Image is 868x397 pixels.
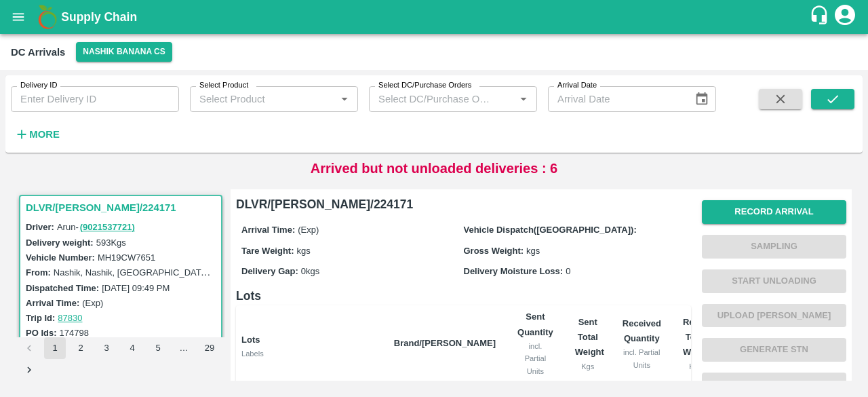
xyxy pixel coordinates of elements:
[61,10,137,24] b: Supply Chain
[236,195,691,214] h6: DLVR/[PERSON_NAME]/224171
[54,267,402,278] label: Nashik, Nashik, [GEOGRAPHIC_DATA], [GEOGRAPHIC_DATA], [GEOGRAPHIC_DATA]
[11,43,65,61] div: DC Arrivals
[301,266,319,276] span: 0 kgs
[515,90,532,108] button: Open
[34,3,61,31] img: logo
[26,267,51,278] label: From:
[557,80,597,91] label: Arrival Date
[16,337,225,381] nav: pagination navigation
[61,7,809,26] a: Supply Chain
[60,328,89,338] label: 174798
[526,246,540,256] span: kgs
[575,317,604,358] b: Sent Total Weight
[833,3,857,31] div: account of current user
[98,252,155,263] label: MH19CW7651
[336,90,353,108] button: Open
[76,42,172,62] button: Select DC
[298,225,319,235] span: (Exp)
[464,266,564,276] label: Delivery Moisture Loss:
[121,337,143,359] button: Go to page 4
[70,337,92,359] button: Go to page 2
[26,313,55,323] label: Trip Id:
[297,246,311,256] span: kgs
[809,5,833,29] div: customer-support
[566,266,570,276] span: 0
[199,337,220,359] button: Go to page 29
[96,337,117,359] button: Go to page 3
[18,359,40,381] button: Go to next page
[80,222,135,232] a: (9021537721)
[373,90,493,108] input: Select DC/Purchase Orders
[575,360,601,373] div: Kgs
[20,80,57,91] label: Delivery ID
[29,129,60,140] strong: More
[241,225,295,235] label: Arrival Time:
[548,86,684,112] input: Arrival Date
[683,317,722,358] b: Received Total Weight
[147,337,169,359] button: Go to page 5
[394,338,496,348] b: Brand/[PERSON_NAME]
[26,199,220,216] h3: DLVR/[PERSON_NAME]/224171
[26,222,54,232] label: Driver:
[26,328,57,338] label: PO Ids:
[82,298,103,308] label: (Exp)
[199,80,248,91] label: Select Product
[241,246,294,256] label: Tare Weight:
[26,238,94,248] label: Delivery weight:
[241,347,383,360] div: Labels
[378,80,471,91] label: Select DC/Purchase Orders
[311,158,558,178] p: Arrived but not unloaded deliveries : 6
[683,360,709,373] div: Kgs
[702,200,846,224] button: Record Arrival
[623,318,661,343] b: Received Quantity
[464,246,524,256] label: Gross Weight:
[517,311,553,337] b: Sent Quantity
[26,283,99,293] label: Dispatched Time:
[623,346,661,371] div: incl. Partial Units
[96,238,126,248] label: 593 Kgs
[57,222,136,232] span: Arun -
[689,86,715,112] button: Choose date
[236,286,691,305] h6: Lots
[26,252,95,263] label: Vehicle Number:
[3,1,34,33] button: open drawer
[102,283,170,293] label: [DATE] 09:49 PM
[44,337,66,359] button: page 1
[11,123,63,146] button: More
[58,313,82,323] a: 87830
[241,335,260,345] b: Lots
[241,266,298,276] label: Delivery Gap:
[464,225,637,235] label: Vehicle Dispatch([GEOGRAPHIC_DATA]):
[11,86,179,112] input: Enter Delivery ID
[194,90,332,108] input: Select Product
[517,340,553,377] div: incl. Partial Units
[26,298,79,308] label: Arrival Time:
[173,342,195,355] div: …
